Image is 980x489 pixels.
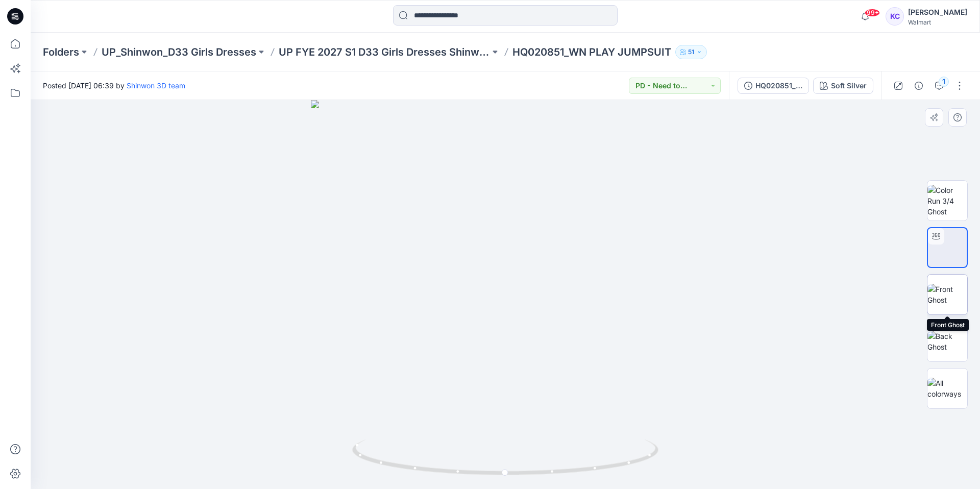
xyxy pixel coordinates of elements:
div: 1 [939,77,949,87]
a: UP_Shinwon_D33 Girls Dresses [102,45,256,59]
button: Details [911,78,927,94]
p: HQ020851_WN PLAY JUMPSUIT [512,45,671,59]
div: KC [886,7,904,26]
img: Back Ghost [927,331,967,352]
img: Front Ghost [927,284,967,305]
div: Walmart [908,18,967,26]
div: [PERSON_NAME] [908,6,967,18]
button: HQ020851_ADM_WN PLAY JUMPSUIT [738,78,809,94]
a: UP FYE 2027 S1 D33 Girls Dresses Shinwon [279,45,490,59]
img: Color Run 3/4 Ghost [927,185,967,217]
button: 51 [675,45,707,59]
div: Soft Silver [831,80,867,91]
button: 1 [931,78,947,94]
span: Posted [DATE] 06:39 by [43,80,185,91]
button: Soft Silver [813,78,873,94]
span: 99+ [865,9,880,17]
a: Folders [43,45,79,59]
div: HQ020851_ADM_WN PLAY JUMPSUIT [755,80,802,91]
a: Shinwon 3D team [127,81,185,90]
p: 51 [688,46,694,58]
img: All colorways [927,378,967,399]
